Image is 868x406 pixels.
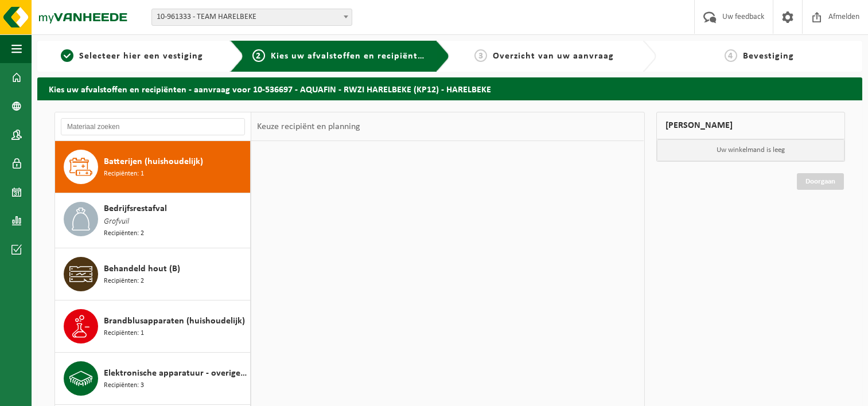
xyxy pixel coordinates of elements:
a: Doorgaan [797,173,844,190]
span: 3 [474,49,487,62]
div: Keuze recipiënt en planning [251,112,366,141]
span: Brandblusapparaten (huishoudelijk) [104,314,245,328]
a: 1Selecteer hier een vestiging [43,49,221,63]
span: Elektronische apparatuur - overige (OVE) [104,366,247,380]
span: 2 [252,49,265,62]
span: Bevestiging [743,52,794,61]
span: Recipiënten: 2 [104,228,144,239]
h2: Kies uw afvalstoffen en recipiënten - aanvraag voor 10-536697 - AQUAFIN - RWZI HARELBEKE (KP12) -... [37,77,862,100]
button: Brandblusapparaten (huishoudelijk) Recipiënten: 1 [55,300,251,353]
span: Recipiënten: 1 [104,328,144,339]
p: Uw winkelmand is leeg [657,139,845,161]
span: Batterijen (huishoudelijk) [104,155,203,169]
span: Bedrijfsrestafval [104,202,167,216]
input: Materiaal zoeken [61,118,245,135]
button: Bedrijfsrestafval Grofvuil Recipiënten: 2 [55,193,251,248]
span: 10-961333 - TEAM HARELBEKE [151,9,352,26]
span: 1 [61,49,73,62]
button: Behandeld hout (B) Recipiënten: 2 [55,248,251,300]
span: Selecteer hier een vestiging [79,52,203,61]
span: 10-961333 - TEAM HARELBEKE [152,9,352,25]
span: Kies uw afvalstoffen en recipiënten [271,52,429,61]
span: 4 [725,49,737,62]
button: Batterijen (huishoudelijk) Recipiënten: 1 [55,141,251,193]
span: Overzicht van uw aanvraag [493,52,614,61]
div: [PERSON_NAME] [656,112,846,139]
span: Grofvuil [104,216,129,228]
span: Recipiënten: 2 [104,276,144,287]
span: Recipiënten: 1 [104,169,144,179]
span: Behandeld hout (B) [104,262,180,276]
button: Elektronische apparatuur - overige (OVE) Recipiënten: 3 [55,353,251,405]
span: Recipiënten: 3 [104,380,144,391]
